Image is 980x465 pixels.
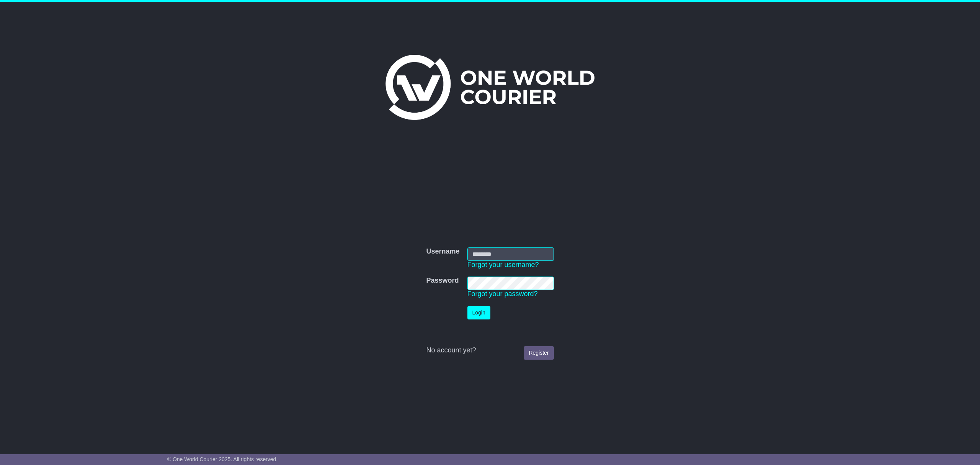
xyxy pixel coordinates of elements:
[167,456,278,462] span: © One World Courier 2025. All rights reserved.
[467,306,490,319] button: Login
[426,277,459,285] label: Password
[385,55,595,120] img: One World
[524,346,554,360] a: Register
[467,261,539,269] a: Forgot your username?
[426,346,554,355] div: No account yet?
[426,247,459,256] label: Username
[467,290,538,298] a: Forgot your password?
